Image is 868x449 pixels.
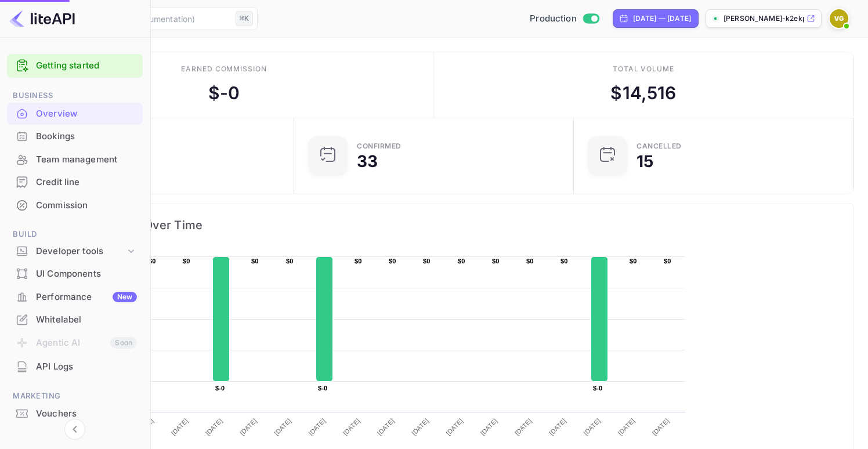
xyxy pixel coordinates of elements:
[7,228,143,241] span: Build
[7,125,143,147] a: Bookings
[238,417,258,437] text: [DATE]
[7,194,143,216] a: Commission
[613,9,699,28] div: Click to change the date range period
[610,80,676,106] div: $ 14,516
[251,258,259,265] text: $0
[7,241,143,262] div: Developer tools
[636,153,653,169] div: 15
[7,263,143,285] div: UI Components
[582,417,602,437] text: [DATE]
[215,385,225,392] text: $-0
[9,9,75,28] img: LiteAPI logo
[664,258,671,265] text: $0
[410,417,430,437] text: [DATE]
[7,263,143,284] a: UI Components
[7,309,143,330] a: Whitelabel
[7,103,143,124] a: Overview
[36,176,137,189] div: Credit line
[113,292,137,302] div: New
[170,417,190,437] text: [DATE]
[26,216,842,234] span: Commission Growth Over Time
[36,153,137,166] div: Team management
[458,258,465,265] text: $0
[357,153,378,169] div: 33
[36,360,137,374] div: API Logs
[444,417,464,437] text: [DATE]
[286,258,294,265] text: $0
[630,258,637,265] text: $0
[36,59,137,73] a: Getting started
[7,403,143,425] div: Vouchers
[525,12,603,26] div: Switch to Sandbox mode
[7,356,143,377] a: API Logs
[64,419,85,440] button: Collapse navigation
[7,171,143,194] div: Credit line
[492,258,500,265] text: $0
[617,417,636,437] text: [DATE]
[36,199,137,212] div: Commission
[7,125,143,148] div: Bookings
[636,143,682,150] div: CANCELLED
[7,103,143,125] div: Overview
[36,291,137,304] div: Performance
[513,417,533,437] text: [DATE]
[7,309,143,331] div: Whitelabel
[593,385,602,392] text: $-0
[7,171,143,193] a: Credit line
[7,390,143,403] span: Marketing
[36,267,137,281] div: UI Components
[236,11,253,26] div: ⌘K
[7,149,143,171] div: Team management
[36,313,137,327] div: Whitelabel
[7,356,143,378] div: API Logs
[308,417,327,437] text: [DATE]
[423,258,431,265] text: $0
[7,149,143,170] a: Team management
[355,258,362,265] text: $0
[7,403,143,424] a: Vouchers
[530,12,577,26] span: Production
[830,9,848,28] img: VARUN GUPTA
[204,417,224,437] text: [DATE]
[208,80,240,106] div: $ -0
[36,107,137,121] div: Overview
[526,258,534,265] text: $0
[651,417,671,437] text: [DATE]
[560,258,568,265] text: $0
[357,143,402,150] div: Confirmed
[7,194,143,217] div: Commission
[376,417,396,437] text: [DATE]
[548,417,567,437] text: [DATE]
[149,258,156,265] text: $0
[181,64,267,74] div: Earned commission
[36,245,125,258] div: Developer tools
[479,417,499,437] text: [DATE]
[389,258,396,265] text: $0
[613,64,675,74] div: Total volume
[183,258,190,265] text: $0
[342,417,361,437] text: [DATE]
[7,54,143,78] div: Getting started
[318,385,327,392] text: $-0
[7,286,143,309] div: PerformanceNew
[36,130,137,143] div: Bookings
[273,417,292,437] text: [DATE]
[7,286,143,307] a: PerformanceNew
[36,407,137,421] div: Vouchers
[633,13,691,24] div: [DATE] — [DATE]
[7,89,143,102] span: Business
[724,13,804,24] p: [PERSON_NAME]-k2ekp.nuit...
